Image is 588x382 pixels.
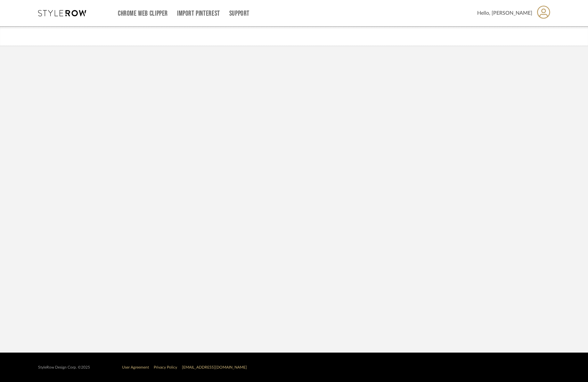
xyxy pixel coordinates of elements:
[182,365,247,369] a: [EMAIL_ADDRESS][DOMAIN_NAME]
[38,365,90,370] div: StyleRow Design Corp. ©2025
[229,11,249,16] a: Support
[122,365,149,369] a: User Agreement
[177,11,220,16] a: Import Pinterest
[118,11,168,16] a: Chrome Web Clipper
[154,365,177,369] a: Privacy Policy
[477,9,532,17] span: Hello, [PERSON_NAME]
